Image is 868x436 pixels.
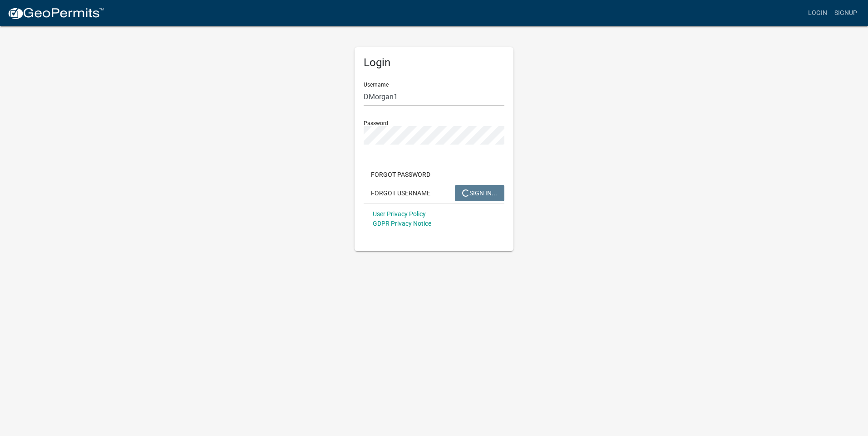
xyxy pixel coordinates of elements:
a: Login [804,5,831,22]
button: SIGN IN... [455,185,504,201]
button: Forgot Password [364,166,438,183]
button: Forgot Username [364,185,438,201]
span: SIGN IN... [462,189,497,196]
a: User Privacy Policy [373,210,426,218]
h5: Login [364,56,504,69]
a: GDPR Privacy Notice [373,220,431,227]
a: Signup [831,5,861,22]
